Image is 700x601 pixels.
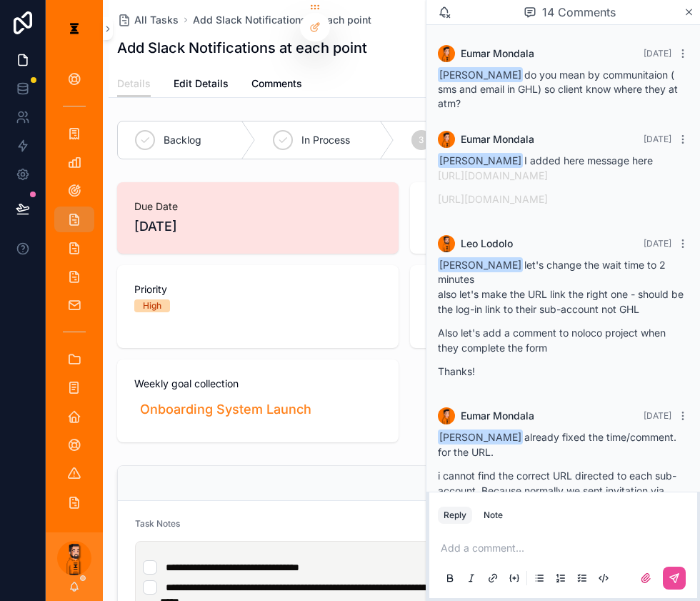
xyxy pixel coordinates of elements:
span: Eumar Mondala [461,409,534,423]
a: Add Slack Notifications at each point [193,13,371,27]
button: Reply [438,507,472,524]
span: [DATE] [644,410,671,421]
span: [PERSON_NAME] [438,153,523,168]
span: [DATE] [644,48,671,59]
span: In Process [301,133,350,147]
div: let's change the wait time to 2 minutes [438,258,689,379]
p: Also let's add a comment to noloco project when they complete the form [438,325,689,355]
span: [PERSON_NAME] [438,257,523,272]
span: [DATE] [644,134,671,144]
span: Leo Lodolo [461,237,513,251]
div: Note [484,510,503,521]
p: for the URL. [438,444,689,460]
span: Backlog [164,133,201,147]
span: [DATE] [644,238,671,249]
span: Comments [251,76,302,91]
div: scrollable content [46,57,103,532]
span: [PERSON_NAME] [438,67,523,82]
span: Due Date [134,199,381,214]
p: Thanks! [438,364,689,379]
h1: Add Slack Notifications at each point [117,38,367,58]
span: 3 [419,134,424,146]
span: Onboarding System Launch [140,399,311,419]
span: Eumar Mondala [461,46,534,61]
a: Onboarding System Launch [134,397,317,422]
span: All Tasks [134,13,179,27]
div: High [143,299,161,312]
a: [URL][DOMAIN_NAME] [438,193,548,205]
span: 14 Comments [542,4,616,21]
a: Comments [251,71,302,99]
span: Edit Details [174,76,229,91]
span: [PERSON_NAME] [438,429,523,444]
button: Note [478,507,509,524]
span: Priority [134,282,381,297]
a: [URL][DOMAIN_NAME] [438,169,548,182]
div: I added here message here [438,154,689,207]
p: also let's make the URL link the right one - should be the log-in link to their sub-account not GHL [438,287,689,317]
a: Details [117,71,151,98]
span: Task Notes [135,518,180,529]
img: App logo [63,17,86,40]
div: already fixed the time/comment. [438,430,689,597]
span: [DATE] [134,217,381,237]
p: i cannot find the correct URL directed to each sub-account. Because normally we sent invitation v... [438,468,689,573]
a: All Tasks [117,13,179,27]
a: Edit Details [174,71,229,99]
span: Eumar Mondala [461,132,534,146]
span: do you mean by communitaion ( sms and email in GHL) so client know where they at atm? [438,69,678,109]
span: Details [117,76,151,91]
span: Weekly goal collection [134,377,381,391]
